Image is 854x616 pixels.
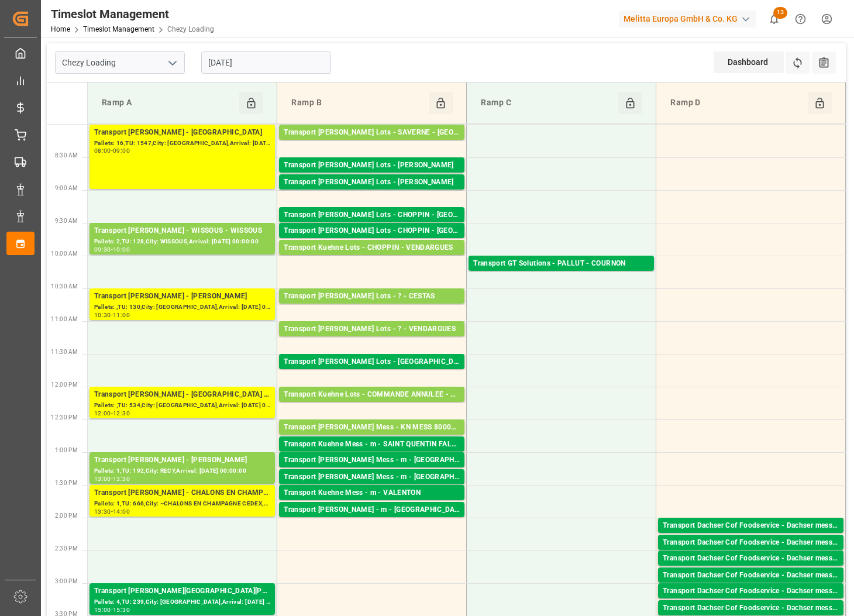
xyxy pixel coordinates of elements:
[761,6,787,32] button: show 13 new notifications
[284,242,460,254] div: Transport Kuehne Lots - CHOPPIN - VENDARGUES
[113,476,130,481] div: 13:30
[284,422,460,433] div: Transport [PERSON_NAME] Mess - KN MESS 80002301 mINDEN - [GEOGRAPHIC_DATA]
[663,581,839,591] div: Pallets: 1,TU: 8,City: [GEOGRAPHIC_DATA],Arrival: [DATE] 00:00:00
[113,607,130,612] div: 15:30
[284,254,460,264] div: Pallets: 11,TU: 476,City: [GEOGRAPHIC_DATA],Arrival: [DATE] 00:00:00
[94,148,111,153] div: 08:00
[55,218,78,224] span: 9:30 AM
[94,476,111,481] div: 13:00
[94,597,270,607] div: Pallets: 4,TU: 239,City: [GEOGRAPHIC_DATA],Arrival: [DATE] 00:00:00
[666,92,807,114] div: Ramp D
[663,597,839,607] div: Pallets: ,TU: 65,City: [GEOGRAPHIC_DATA],Arrival: [DATE] 00:00:00
[94,291,270,302] div: Transport [PERSON_NAME] - [PERSON_NAME]
[97,92,239,114] div: Ramp A
[55,512,78,519] span: 2:00 PM
[94,607,111,612] div: 15:00
[55,51,185,74] input: Type to search/select
[94,487,270,499] div: Transport [PERSON_NAME] - CHALONS EN CHAMPAGNE - ~CHALONS EN CHAMPAGNE CEDEX
[94,237,270,247] div: Pallets: 2,TU: 128,City: WISSOUS,Arrival: [DATE] 00:00:00
[51,414,78,421] span: 12:30 PM
[663,553,839,565] div: Transport Dachser Cof Foodservice - Dachser messagerie - [GEOGRAPHIC_DATA]
[94,455,270,466] div: Transport [PERSON_NAME] - [PERSON_NAME]
[55,480,78,486] span: 1:30 PM
[284,389,460,401] div: Transport Kuehne Lots - COMMANDE ANNULEE - RUFFEC
[94,466,270,476] div: Pallets: 1,TU: 192,City: RECY,Arrival: [DATE] 00:00:00
[94,411,111,416] div: 12:00
[51,250,78,257] span: 10:00 AM
[284,324,460,335] div: Transport [PERSON_NAME] Lots - ? - VENDARGUES
[113,312,130,318] div: 11:00
[94,312,111,318] div: 10:30
[111,411,113,416] div: -
[284,291,460,302] div: Transport [PERSON_NAME] Lots - ? - CESTAS
[111,247,113,252] div: -
[284,177,460,188] div: Transport [PERSON_NAME] Lots - [PERSON_NAME]
[94,389,270,401] div: Transport [PERSON_NAME] - [GEOGRAPHIC_DATA] - [GEOGRAPHIC_DATA]
[284,368,460,378] div: Pallets: ,TU: 157,City: [GEOGRAPHIC_DATA],Arrival: [DATE] 00:00:00
[663,520,839,532] div: Transport Dachser Cof Foodservice - Dachser messagerie - CESTAS
[201,51,331,74] input: DD-MM-YYYY
[284,433,460,443] div: Pallets: 1,TU: ,City: [GEOGRAPHIC_DATA],Arrival: [DATE] 00:00:00
[284,516,460,526] div: Pallets: 1,TU: 64,City: [GEOGRAPHIC_DATA] ESTRETEFONDS,Arrival: [DATE] 00:00:00
[284,439,460,450] div: Transport Kuehne Mess - m - SAINT QUENTIN FALLAVIER
[51,349,78,355] span: 11:30 AM
[94,586,270,597] div: Transport [PERSON_NAME][GEOGRAPHIC_DATA][PERSON_NAME][GEOGRAPHIC_DATA][PERSON_NAME]
[113,148,130,153] div: 09:00
[284,139,460,149] div: Pallets: 2,TU: ,City: SARREBOURG,Arrival: [DATE] 00:00:00
[55,447,78,453] span: 1:00 PM
[787,6,814,32] button: Help Center
[113,247,130,252] div: 10:00
[94,127,270,139] div: Transport [PERSON_NAME] - [GEOGRAPHIC_DATA]
[284,127,460,139] div: Transport [PERSON_NAME] Lots - SAVERNE - [GEOGRAPHIC_DATA]
[55,578,78,584] span: 3:00 PM
[284,356,460,368] div: Transport [PERSON_NAME] Lots - [GEOGRAPHIC_DATA] - [GEOGRAPHIC_DATA]
[111,148,113,153] div: -
[284,483,460,493] div: Pallets: ,TU: 17,City: [GEOGRAPHIC_DATA],Arrival: [DATE] 00:00:00
[284,455,460,466] div: Transport [PERSON_NAME] Mess - m - [GEOGRAPHIC_DATA]
[663,532,839,542] div: Pallets: 3,TU: ,City: CESTAS,Arrival: [DATE] 00:00:00
[287,92,428,114] div: Ramp B
[619,11,756,27] div: Melitta Europa GmbH & Co. KG
[113,509,130,514] div: 14:00
[473,270,649,280] div: Pallets: ,TU: 514,City: [GEOGRAPHIC_DATA],Arrival: [DATE] 00:00:00
[94,225,270,237] div: Transport [PERSON_NAME] - WISSOUS - WISSOUS
[663,565,839,574] div: Pallets: 1,TU: ,City: [GEOGRAPHIC_DATA],Arrival: [DATE] 00:00:00
[111,509,113,514] div: -
[51,25,70,33] a: Home
[473,258,649,270] div: Transport GT Solutions - PALLUT - COURNON
[51,283,78,290] span: 10:30 AM
[284,209,460,221] div: Transport [PERSON_NAME] Lots - CHOPPIN - [GEOGRAPHIC_DATA] EN [GEOGRAPHIC_DATA]
[284,504,460,516] div: Transport [PERSON_NAME] - m - [GEOGRAPHIC_DATA] ESTRETEFONDS
[94,499,270,509] div: Pallets: 1,TU: 666,City: ~CHALONS EN CHAMPAGNE CEDEX,Arrival: [DATE] 00:00:00
[284,472,460,483] div: Transport [PERSON_NAME] Mess - m - [GEOGRAPHIC_DATA]
[55,185,78,191] span: 9:00 AM
[284,487,460,499] div: Transport Kuehne Mess - m - VALENTON
[284,466,460,476] div: Pallets: 1,TU: 13,City: [GEOGRAPHIC_DATA],Arrival: [DATE] 00:00:00
[284,401,460,411] div: Pallets: 3,TU: 593,City: RUFFEC,Arrival: [DATE] 00:00:00
[663,603,839,614] div: Transport Dachser Cof Foodservice - Dachser messagerie - Leudelange
[284,171,460,181] div: Pallets: 24,TU: 1192,City: CARQUEFOU,Arrival: [DATE] 00:00:00
[51,316,78,322] span: 11:00 AM
[284,302,460,312] div: Pallets: 3,TU: 206,City: [GEOGRAPHIC_DATA],Arrival: [DATE] 00:00:00
[111,607,113,612] div: -
[714,51,784,73] div: Dashboard
[284,221,460,231] div: Pallets: 10,TU: 98,City: [GEOGRAPHIC_DATA],Arrival: [DATE] 00:00:00
[476,92,618,114] div: Ramp C
[284,335,460,345] div: Pallets: 17,TU: 544,City: [GEOGRAPHIC_DATA],Arrival: [DATE] 00:00:00
[83,25,154,33] a: Timeslot Management
[663,586,839,597] div: Transport Dachser Cof Foodservice - Dachser messagerie - [GEOGRAPHIC_DATA]
[94,139,270,149] div: Pallets: 16,TU: 1547,City: [GEOGRAPHIC_DATA],Arrival: [DATE] 00:00:00
[94,247,111,252] div: 09:30
[619,8,761,30] button: Melitta Europa GmbH & Co. KG
[284,160,460,171] div: Transport [PERSON_NAME] Lots - [PERSON_NAME]
[55,545,78,552] span: 2:30 PM
[284,237,460,247] div: Pallets: ,TU: 101,City: [GEOGRAPHIC_DATA],Arrival: [DATE] 00:00:00
[111,312,113,318] div: -
[55,152,78,159] span: 8:30 AM
[113,411,130,416] div: 12:30
[663,570,839,581] div: Transport Dachser Cof Foodservice - Dachser messagerie - [GEOGRAPHIC_DATA]
[663,549,839,559] div: Pallets: ,TU: 10,City: [GEOGRAPHIC_DATA],Arrival: [DATE] 00:00:00
[773,7,787,19] span: 13
[94,509,111,514] div: 13:30
[284,450,460,460] div: Pallets: 1,TU: 16,City: [GEOGRAPHIC_DATA][PERSON_NAME],Arrival: [DATE] 00:00:00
